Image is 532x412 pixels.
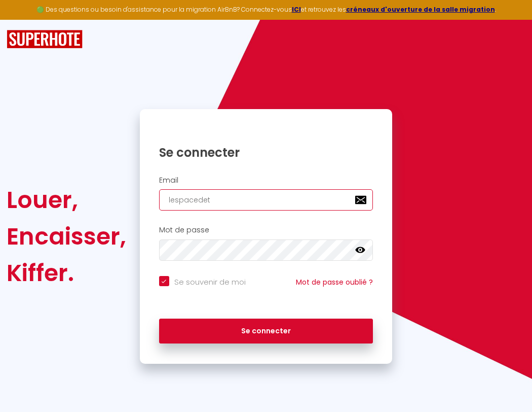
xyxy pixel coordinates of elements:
[7,182,126,218] div: Louer,
[159,319,373,344] button: Se connecter
[159,226,373,234] h2: Mot de passe
[346,5,495,14] a: créneaux d'ouverture de la salle migration
[7,255,126,291] div: Kiffer.
[159,189,373,211] input: Ton Email
[296,277,373,287] a: Mot de passe oublié ?
[159,145,373,160] h1: Se connecter
[292,5,301,14] a: ICI
[8,4,39,35] button: Ouvrir le widget de chat LiveChat
[7,218,126,255] div: Encaisser,
[159,176,373,185] h2: Email
[7,30,83,49] img: SuperHote logo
